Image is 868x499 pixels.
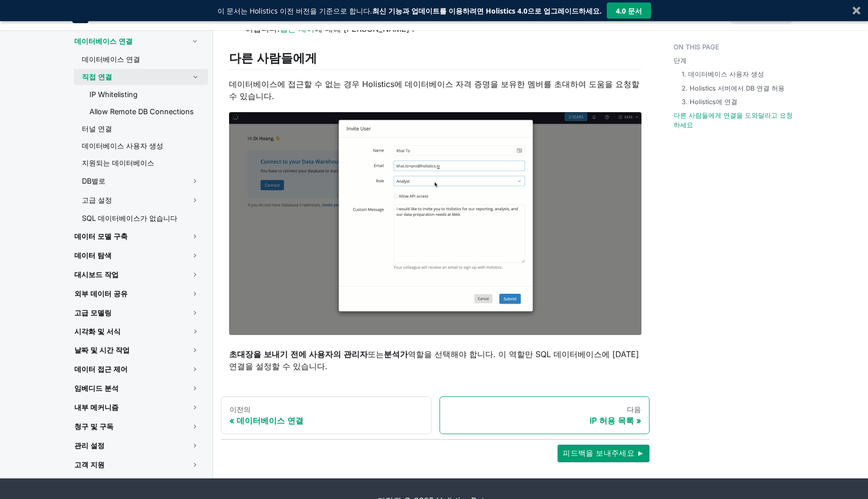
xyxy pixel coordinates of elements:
[245,12,641,34] font: : 다른 모든 '분석가' 사용자에게 이 데이터 소스에 [DATE] 접근 권한을 부여합니다.
[627,405,641,413] font: 다음
[66,418,208,435] a: 청구 및 구독
[81,104,208,119] a: Allow Remote DB Connections
[74,37,133,45] font: 데이터베이스 연결
[674,56,687,65] a: 단계
[590,415,634,426] font: IP 허용 목록
[314,24,414,34] font: 에 대해 [PERSON_NAME] .
[74,460,104,469] font: 고객 지원
[74,232,128,240] font: 데이터 모델 구축
[66,456,208,473] a: 고객 지원
[229,112,641,335] img: 회원 초대
[408,349,493,359] font: 역할을 선택해야 합니다
[74,211,208,226] a: SQL 데이터베이스가 없습니다
[440,396,650,435] a: 다음IP 허용 목록
[74,441,104,450] font: 관리 설정
[74,422,114,431] font: 청구 및 구독
[674,112,793,129] font: 다른 사람들에게 연결을 도와달라고 요청하세요
[74,270,119,279] font: 대시보드 작업
[674,111,794,130] a: 다른 사람들에게 연결을 도와달라고 요청하세요
[372,6,602,16] font: 최신 기능과 업데이트를 이용하려면 Holistics 4.0으로 업그레이드하세요.
[384,349,408,359] font: 분석가
[66,361,208,378] a: 데이터 접근 제어
[66,323,183,340] a: 시각화 및 서식
[682,69,764,79] a: 1. 데이터베이스 사용자 생성
[62,10,213,478] nav: 문서 사이드바
[74,155,208,171] a: 지원되는 데이터베이스
[74,138,208,153] a: 데이터베이스 사용자 생성
[229,349,368,359] font: 초대장을 보내기 전에 사용자의 관리자
[563,449,644,457] font: 피드백을 보내주세요 ►
[682,84,785,93] a: 2. Holistics 서버에서 DB 연결 허용
[74,69,183,85] a: 직접 연결
[66,247,208,264] a: 데이터 탐색
[616,6,642,16] font: 4.0 문서
[74,403,119,411] font: 내부 메커니즘
[66,399,208,416] a: 내부 메커니즘
[74,327,121,336] font: 시각화 및 서식
[82,72,112,81] font: 직접 연결
[66,437,208,454] a: 관리 설정
[74,384,119,392] font: 임베디드 분석
[74,173,208,190] a: DB별로
[74,346,130,354] font: 날짜 및 시간 작업
[368,349,384,359] font: 또는
[74,121,208,136] a: 터널 연결
[66,342,208,359] a: 날짜 및 시간 작업
[74,52,208,67] a: 데이터베이스 연결
[218,6,372,16] font: 이 문서는 Holistics 이전 버전을 기준으로 합니다.
[66,266,208,283] a: 대시보드 작업
[230,405,251,413] font: 이전의
[66,285,208,302] a: 외부 데이터 공유
[66,33,208,50] a: 데이터베이스 연결
[82,141,163,150] font: 데이터베이스 사용자 생성
[66,228,208,245] a: 데이터 모델 구축
[82,124,112,133] font: 터널 연결
[82,196,112,204] font: 고급 설정
[74,308,112,317] font: 고급 모델링
[682,98,737,106] font: 3. Holistics에 연결
[183,69,208,85] button: 접을 수 있는 사이드바 카테고리 '직접 연결'을 전환합니다.
[82,158,154,167] font: 지원되는 데이터베이스
[72,7,162,23] a: 전체론적전체론적 문서(3.0)
[218,6,602,16] div: 이 문서는 Holistics 이전 버전을 기준으로 합니다.최신 기능과 업데이트를 이용하려면 Holistics 4.0으로 업그레이드하세요.
[183,323,208,340] button: 접을 수 있는 사이드바 카테고리 '시각화 및 서식'을 전환합니다.
[674,57,687,64] font: 단계
[280,24,314,34] a: 접근 제어
[74,192,208,209] a: 고급 설정
[221,396,649,435] nav: 문서 페이지
[229,79,639,101] font: 데이터베이스에 접근할 수 없는 경우 Holistics에 데이터베이스 자격 증명을 보유한 멤버를 초대하여 도움을 요청할 수 있습니다.
[66,380,208,397] a: 임베디드 분석
[607,3,651,19] button: 4.0 문서
[229,51,317,65] font: 다른 사람들에게
[229,349,639,371] font: . 이 역할만 SQL 데이터베이스에 [DATE] 연결을 설정할 수 있습니다.
[74,251,112,260] font: 데이터 탐색
[66,304,208,321] a: 고급 모델링
[221,396,431,435] a: 이전의데이터베이스 연결
[74,289,128,298] font: 외부 데이터 공유
[82,177,105,185] font: DB별로
[82,55,140,63] font: 데이터베이스 연결
[74,365,128,373] font: 데이터 접근 제어
[682,70,764,78] font: 1. 데이터베이스 사용자 생성
[558,445,649,462] button: 피드백을 보내주세요 ►
[237,415,303,426] font: 데이터베이스 연결
[682,97,737,107] a: 3. Holistics에 연결
[82,214,177,222] font: SQL 데이터베이스가 없습니다
[81,87,208,102] a: IP Whitelisting
[682,85,785,92] font: 2. Holistics 서버에서 DB 연결 허용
